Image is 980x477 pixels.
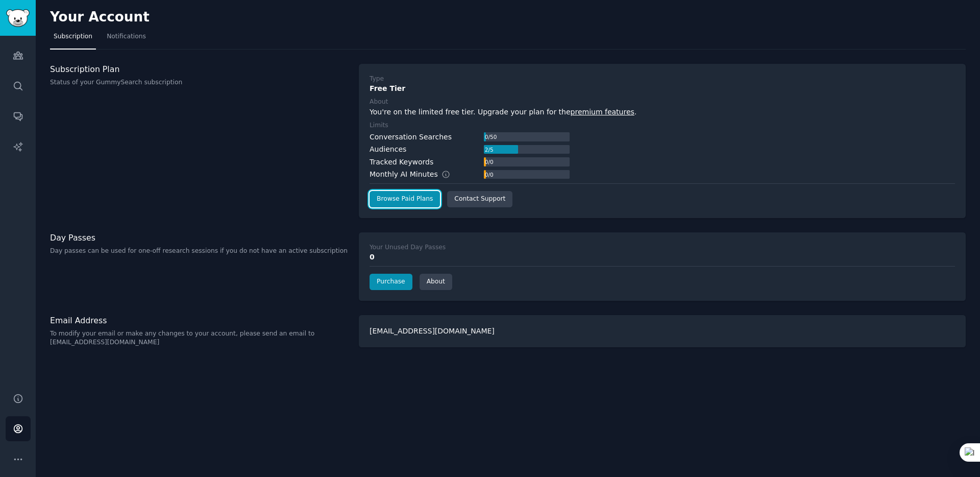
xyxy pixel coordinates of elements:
span: Notifications [107,32,146,41]
p: To modify your email or make any changes to your account, please send an email to [EMAIL_ADDRESS]... [50,329,348,347]
div: Conversation Searches [370,132,452,142]
a: Contact Support [447,191,512,207]
span: Subscription [54,32,92,41]
div: You're on the limited free tier. Upgrade your plan for the . [370,107,955,117]
div: Monthly AI Minutes [370,169,461,180]
div: Free Tier [370,83,955,94]
a: About [420,274,452,290]
div: Tracked Keywords [370,157,433,168]
div: Your Unused Day Passes [370,243,446,252]
div: [EMAIL_ADDRESS][DOMAIN_NAME] [359,315,966,347]
div: 0 [370,252,955,263]
p: Day passes can be used for one-off research sessions if you do not have an active subscription [50,247,348,256]
p: Status of your GummySearch subscription [50,78,348,87]
div: About [370,98,388,107]
div: 0 / 0 [484,157,494,166]
a: Subscription [50,29,96,50]
div: Audiences [370,144,406,155]
div: Limits [370,121,388,130]
div: 2 / 5 [484,145,494,154]
h3: Subscription Plan [50,64,348,75]
div: Type [370,75,384,84]
h2: Your Account [50,9,150,26]
a: premium features [571,108,634,116]
div: 0 / 50 [484,132,498,141]
a: Purchase [370,274,412,290]
a: Notifications [103,29,150,50]
h3: Day Passes [50,232,348,243]
img: GummySearch logo [6,9,30,27]
h3: Email Address [50,315,348,326]
div: 0 / 0 [484,170,494,179]
a: Browse Paid Plans [370,191,440,207]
